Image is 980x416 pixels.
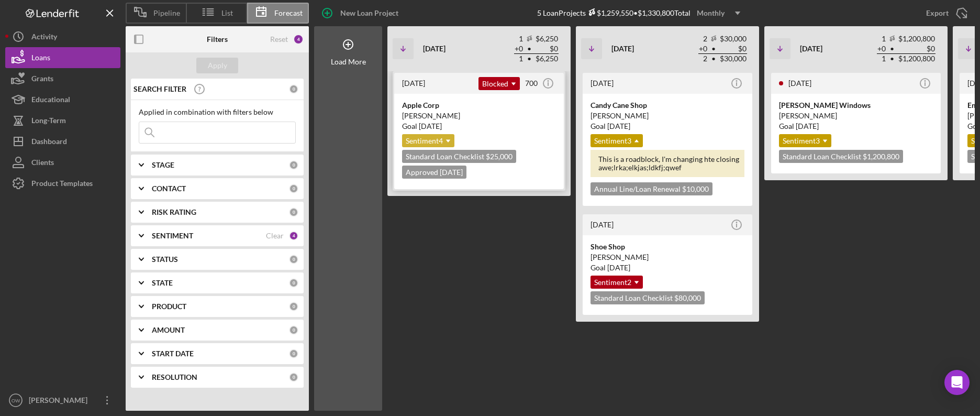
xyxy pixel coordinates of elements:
div: Clear [266,232,284,240]
b: STAGE [152,161,174,169]
div: New Loan Project [340,3,398,24]
div: Shoe Shop [591,242,744,252]
button: Loans [5,47,120,68]
span: Goal [591,263,630,272]
span: $80,000 [674,293,701,302]
div: 0 [289,325,298,335]
div: Grants [31,68,53,92]
b: Filters [207,35,228,43]
span: $1,200,800 [863,152,899,161]
div: 5 Loan Projects • $1,330,800 Total [537,5,747,21]
a: [DATE][PERSON_NAME] Windows[PERSON_NAME]Goal [DATE]Sentiment3Standard Loan Checklist $1,200,800 [770,71,942,175]
span: • [526,56,532,62]
td: 1 [877,34,886,44]
b: [DATE] [800,44,822,53]
td: + 0 [698,44,708,54]
button: Activity [5,26,120,47]
span: Goal [402,122,442,130]
button: Product Templates [5,173,120,194]
div: Standard Loan Checklist [591,291,705,304]
span: Forecast [274,9,303,17]
a: [DATE]Shoe Shop[PERSON_NAME]Goal [DATE]Sentiment2Standard Loan Checklist $80,000 [581,213,754,316]
span: Goal [591,122,630,130]
button: Grants [5,68,120,89]
div: Load More [331,58,366,66]
b: AMOUNT [152,326,185,334]
time: 09/10/2025 [796,122,819,130]
div: Dashboard [31,131,67,155]
td: $6,250 [535,54,559,64]
div: Long-Term [31,110,66,134]
div: [PERSON_NAME] [26,390,94,413]
b: [DATE] [423,44,446,53]
td: $30,000 [719,34,747,44]
div: Apple Corp [402,100,556,111]
time: 2025-06-18 19:47 [591,220,614,229]
div: Standard Loan Checklist [779,150,903,163]
div: [PERSON_NAME] [591,111,744,121]
b: CONTACT [152,184,186,193]
div: 0 [289,373,298,382]
div: 0 [289,160,298,170]
div: [PERSON_NAME] [779,111,933,121]
span: • [889,56,895,62]
div: [PERSON_NAME] [402,111,556,121]
b: STATUS [152,255,178,264]
button: Apply [196,58,238,73]
span: • [710,56,717,62]
a: Educational [5,89,120,110]
div: 0 [289,302,298,311]
div: [PERSON_NAME] [591,252,744,262]
time: 2025-08-21 21:03 [402,79,425,87]
div: 0 [289,84,298,94]
td: $30,000 [719,54,747,64]
div: Sentiment 3 [779,134,831,147]
b: [DATE] [611,44,634,53]
a: [DATE]Candy Cane Shop[PERSON_NAME]Goal [DATE]Sentiment3This is a roadblock, I'm changing hte clos... [581,71,754,207]
button: Dashboard [5,131,120,152]
time: 07/01/2025 [419,122,442,130]
td: 2 [698,34,708,44]
div: Applied in combination with filters below [139,108,296,116]
td: + 0 [514,44,524,54]
td: $1,200,800 [898,54,936,64]
div: 4 [293,34,304,45]
div: Sentiment 4 [402,134,454,147]
div: Reset [270,35,288,43]
time: 2025-05-20 18:41 [788,79,811,87]
button: Clients [5,152,120,173]
div: 0 [289,255,298,264]
b: SENTIMENT [152,232,193,240]
div: Sentiment 3 [591,134,643,147]
span: Goal [779,122,819,130]
div: 0 [289,184,298,193]
span: List [221,9,233,17]
div: Annual Line/Loan Renewal [591,182,712,195]
div: Monthly [697,5,725,21]
td: $0 [535,44,559,54]
td: 1 [514,54,524,64]
span: • [526,46,532,52]
div: 0 [289,278,298,288]
td: + 0 [877,44,886,54]
div: Approved [DATE] [402,166,466,179]
td: $0 [898,44,936,54]
time: 2025-07-02 15:40 [591,79,614,87]
div: Product Templates [31,173,93,196]
span: • [710,46,717,52]
div: 4 [289,231,298,240]
time: 08/31/2025 [607,122,630,130]
div: [PERSON_NAME] Windows [779,100,933,111]
b: STATE [152,279,173,287]
span: $10,000 [682,184,709,193]
button: OW[PERSON_NAME] [5,390,120,411]
div: Loans [31,47,50,71]
b: START DATE [152,349,194,358]
button: Monthly [691,5,747,21]
div: Export [926,3,949,24]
